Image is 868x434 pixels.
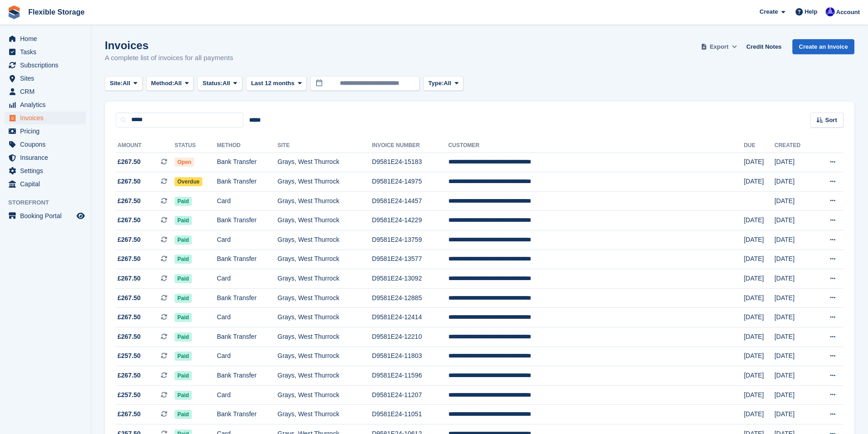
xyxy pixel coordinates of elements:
td: [DATE] [775,172,814,192]
td: Bank Transfer [217,288,277,308]
td: D9581E24-11207 [372,385,448,405]
td: Grays, West Thurrock [277,269,372,289]
td: Bank Transfer [217,153,277,172]
span: Booking Portal [20,209,75,222]
span: Paid [175,255,191,264]
td: [DATE] [744,172,774,192]
span: £267.50 [118,235,141,245]
span: Capital [20,178,75,190]
td: [DATE] [775,250,814,269]
th: Method [217,138,277,153]
span: £267.50 [118,312,141,322]
span: Create [760,7,778,16]
span: Paid [175,294,191,303]
th: Status [175,138,217,153]
td: [DATE] [775,385,814,405]
span: £267.50 [118,177,141,186]
td: Card [217,191,277,211]
span: Paid [175,371,191,380]
td: D9581E24-12210 [372,327,448,347]
button: Type: All [423,76,463,91]
span: Help [805,7,817,16]
span: £267.50 [118,215,141,225]
span: All [444,79,452,88]
td: D9581E24-14229 [372,211,448,230]
td: [DATE] [775,211,814,230]
button: Site: All [105,76,143,91]
a: menu [5,209,86,222]
span: All [123,79,130,88]
td: D9581E24-11803 [372,347,448,366]
span: All [223,79,231,88]
span: CRM [20,85,75,98]
a: menu [5,138,86,151]
td: [DATE] [775,405,814,424]
span: All [174,79,182,88]
td: D9581E24-13092 [372,269,448,289]
a: Preview store [75,210,86,221]
td: Bank Transfer [217,172,277,192]
td: D9581E24-11051 [372,405,448,424]
span: Paid [175,332,191,342]
p: A complete list of invoices for all payments [105,53,233,63]
td: Card [217,385,277,405]
th: Invoice Number [372,138,448,153]
td: Card [217,269,277,289]
span: Invoices [20,112,75,124]
span: Type: [428,79,444,88]
span: £267.50 [118,371,141,380]
span: Tasks [20,46,75,58]
a: menu [5,59,86,71]
td: [DATE] [744,347,774,366]
span: Sites [20,72,75,85]
td: Grays, West Thurrock [277,385,372,405]
span: Pricing [20,125,75,138]
td: [DATE] [744,366,774,386]
td: Grays, West Thurrock [277,308,372,327]
td: [DATE] [775,327,814,347]
td: Grays, West Thurrock [277,327,372,347]
td: [DATE] [744,153,774,172]
td: Card [217,308,277,327]
td: Grays, West Thurrock [277,250,372,269]
td: [DATE] [775,153,814,172]
td: Bank Transfer [217,405,277,424]
td: [DATE] [775,269,814,289]
span: £267.50 [118,157,141,167]
span: Method: [151,79,175,88]
td: Grays, West Thurrock [277,347,372,366]
span: Paid [175,216,191,225]
td: Card [217,347,277,366]
span: Subscriptions [20,59,75,71]
a: menu [5,72,86,85]
span: £267.50 [118,409,141,419]
td: D9581E24-15183 [372,153,448,172]
span: £267.50 [118,254,141,264]
td: [DATE] [775,288,814,308]
td: [DATE] [744,385,774,405]
td: [DATE] [744,327,774,347]
td: Grays, West Thurrock [277,153,372,172]
button: Status: All [197,76,242,91]
td: Bank Transfer [217,211,277,230]
span: £267.50 [118,293,141,303]
a: menu [5,85,86,98]
td: Grays, West Thurrock [277,288,372,308]
td: D9581E24-14975 [372,172,448,192]
td: [DATE] [744,250,774,269]
td: [DATE] [744,288,774,308]
span: Site: [110,79,123,88]
td: [DATE] [744,211,774,230]
button: Last 12 months [246,76,307,91]
td: D9581E24-12414 [372,308,448,327]
td: Bank Transfer [217,250,277,269]
button: Method: All [146,76,194,91]
td: [DATE] [744,405,774,424]
span: Export [710,42,729,51]
span: Paid [175,352,191,361]
span: Coupons [20,138,75,151]
a: Flexible Storage [25,5,88,20]
th: Site [277,138,372,153]
span: Open [175,158,194,167]
span: Last 12 months [251,79,294,88]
